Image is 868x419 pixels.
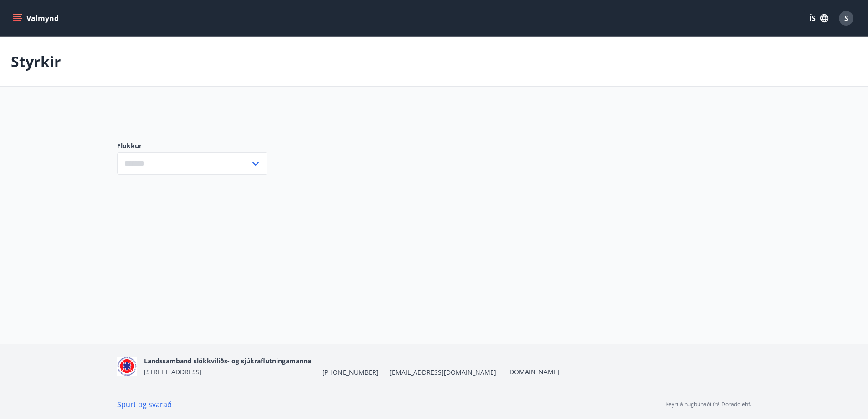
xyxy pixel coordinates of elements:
span: Landssamband slökkviliðs- og sjúkraflutningamanna [144,357,311,365]
button: S [835,7,857,29]
img: 5co5o51sp293wvT0tSE6jRQ7d6JbxoluH3ek357x.png [117,357,137,376]
button: menu [11,10,62,26]
a: [DOMAIN_NAME] [507,367,560,376]
span: S [844,13,848,23]
button: ÍS [804,10,833,26]
span: [EMAIL_ADDRESS][DOMAIN_NAME] [390,368,496,377]
p: Styrkir [11,52,61,72]
a: Spurt og svarað [117,399,172,409]
span: [PHONE_NUMBER] [322,368,379,377]
span: [STREET_ADDRESS] [144,367,202,376]
label: Flokkur [117,141,267,150]
p: Keyrt á hugbúnaði frá Dorado ehf. [665,400,751,409]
